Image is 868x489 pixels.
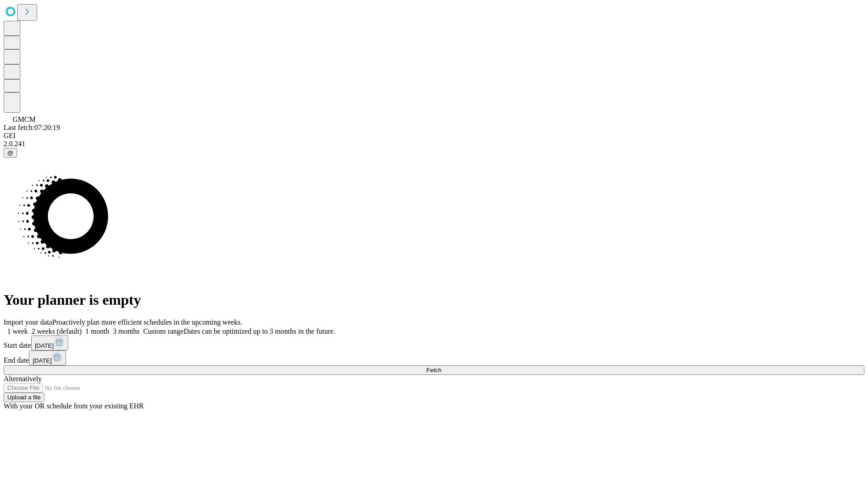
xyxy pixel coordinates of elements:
[29,350,66,365] button: [DATE]
[4,350,864,365] div: End date
[4,132,864,140] div: GEI
[33,357,52,364] span: [DATE]
[4,365,864,375] button: Fetch
[13,115,36,123] span: GMCM
[4,393,44,402] button: Upload a file
[85,327,109,335] span: 1 month
[4,336,864,350] div: Start date
[7,149,14,156] span: @
[426,367,441,374] span: Fetch
[4,402,144,410] span: With your OR schedule from your existing EHR
[4,318,52,326] span: Import your data
[4,140,864,148] div: 2.0.241
[113,327,140,335] span: 3 months
[143,327,184,335] span: Custom range
[4,375,42,383] span: Alternatively
[184,327,335,335] span: Dates can be optimized up to 3 months in the future.
[32,327,82,335] span: 2 weeks (default)
[52,318,242,326] span: Proactively plan more efficient schedules in the upcoming weeks.
[31,336,68,350] button: [DATE]
[4,148,17,158] button: @
[35,342,54,349] span: [DATE]
[4,124,60,131] span: Last fetch: 07:20:19
[7,327,28,335] span: 1 week
[4,292,864,308] h1: Your planner is empty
